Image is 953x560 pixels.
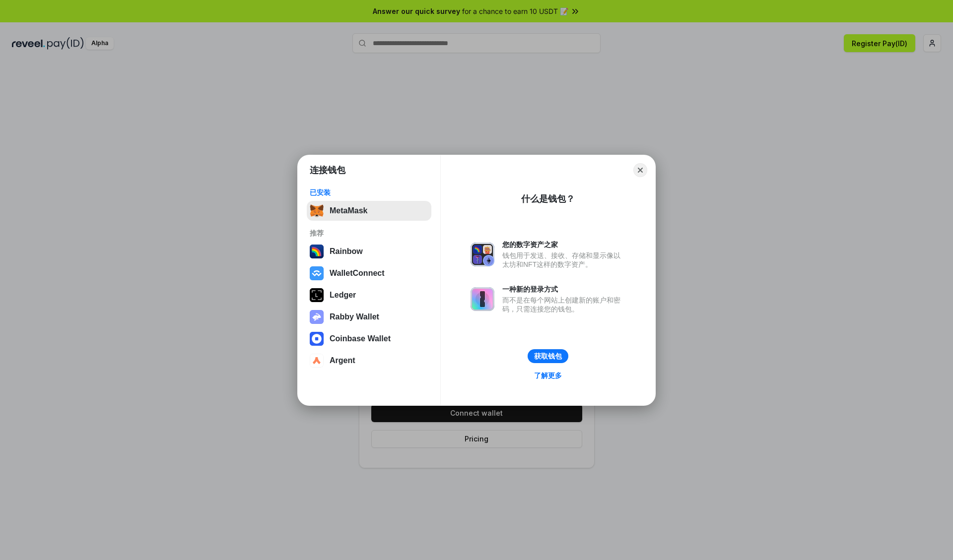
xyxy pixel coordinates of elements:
[633,163,647,177] button: Close
[330,206,367,215] div: MetaMask
[307,263,431,283] button: WalletConnect
[471,243,494,266] img: svg+xml,%3Csvg%20xmlns%3D%22http%3A%2F%2Fwww.w3.org%2F2000%2Fsvg%22%20fill%3D%22none%22%20viewBox...
[307,242,431,261] button: Rainbow
[330,269,385,278] div: WalletConnect
[330,312,379,321] div: Rabby Wallet
[502,285,625,294] div: 一种新的登录方式
[534,371,562,380] div: 了解更多
[502,251,625,269] div: 钱包用于发送、接收、存储和显示像以太坊和NFT这样的数字资产。
[502,240,625,249] div: 您的数字资产之家
[528,369,568,382] a: 了解更多
[310,188,428,197] div: 已安装
[528,349,568,363] button: 获取钱包
[310,288,324,302] img: svg+xml,%3Csvg%20xmlns%3D%22http%3A%2F%2Fwww.w3.org%2F2000%2Fsvg%22%20width%3D%2228%22%20height%3...
[502,296,625,313] div: 而不是在每个网站上创建新的账户和密码，只需连接您的钱包。
[307,351,431,371] button: Argent
[310,310,324,324] img: svg+xml,%3Csvg%20xmlns%3D%22http%3A%2F%2Fwww.w3.org%2F2000%2Fsvg%22%20fill%3D%22none%22%20viewBox...
[310,204,324,218] img: svg+xml,%3Csvg%20fill%3D%22none%22%20height%3D%2233%22%20viewBox%3D%220%200%2035%2033%22%20width%...
[521,193,575,205] div: 什么是钱包？
[307,201,431,221] button: MetaMask
[307,307,431,327] button: Rabby Wallet
[330,247,363,256] div: Rainbow
[310,332,324,346] img: svg+xml,%3Csvg%20width%3D%2228%22%20height%3D%2228%22%20viewBox%3D%220%200%2028%2028%22%20fill%3D...
[307,285,431,305] button: Ledger
[307,329,431,349] button: Coinbase Wallet
[310,245,324,258] img: svg+xml,%3Csvg%20width%3D%22120%22%20height%3D%22120%22%20viewBox%3D%220%200%20120%20120%22%20fil...
[310,266,324,280] img: svg+xml,%3Csvg%20width%3D%2228%22%20height%3D%2228%22%20viewBox%3D%220%200%2028%2028%22%20fill%3D...
[310,354,324,368] img: svg+xml,%3Csvg%20width%3D%2228%22%20height%3D%2228%22%20viewBox%3D%220%200%2028%2028%22%20fill%3D...
[330,356,355,365] div: Argent
[534,352,562,361] div: 获取钱包
[330,334,391,343] div: Coinbase Wallet
[330,291,356,300] div: Ledger
[471,287,494,311] img: svg+xml,%3Csvg%20xmlns%3D%22http%3A%2F%2Fwww.w3.org%2F2000%2Fsvg%22%20fill%3D%22none%22%20viewBox...
[310,164,345,176] h1: 连接钱包
[310,229,428,238] div: 推荐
